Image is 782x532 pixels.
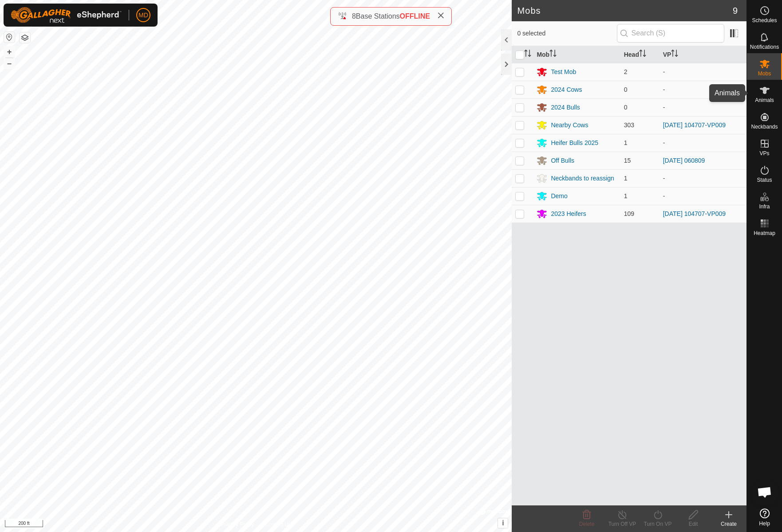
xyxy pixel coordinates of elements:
[663,121,726,129] a: [DATE] 104707-VP009
[549,51,557,58] p-sorticon: Activate to sort
[624,104,628,111] span: 0
[640,520,675,528] div: Turn On VP
[750,44,779,50] span: Notifications
[671,51,678,58] p-sorticon: Activate to sort
[20,32,30,43] button: Map Layers
[660,169,746,187] td: -
[551,138,598,148] div: Heifer Bulls 2025
[551,156,574,165] div: Off Bulls
[524,51,531,58] p-sorticon: Activate to sort
[663,157,705,164] a: [DATE] 060809
[752,18,777,23] span: Schedules
[639,51,646,58] p-sorticon: Activate to sort
[517,29,616,38] span: 0 selected
[624,68,628,75] span: 2
[11,7,122,23] img: Gallagher Logo
[604,520,640,528] div: Turn Off VP
[356,12,400,20] span: Base Stations
[675,520,711,528] div: Edit
[759,204,770,209] span: Infra
[502,519,504,527] span: i
[660,46,746,63] th: VP
[660,187,746,205] td: -
[138,11,148,20] span: MD
[4,58,15,69] button: –
[620,46,660,63] th: Head
[660,63,746,81] td: -
[663,210,726,217] a: [DATE] 104707-VP009
[617,24,724,43] input: Search (S)
[624,86,628,93] span: 0
[755,98,774,103] span: Animals
[551,103,580,112] div: 2024 Bulls
[551,209,586,219] div: 2023 Heifers
[551,121,588,130] div: Nearby Cows
[660,81,746,98] td: -
[4,47,15,57] button: +
[759,521,770,526] span: Help
[711,520,746,528] div: Create
[624,192,628,199] span: 1
[733,4,738,17] span: 9
[624,157,631,164] span: 15
[551,192,567,201] div: Demo
[624,139,628,146] span: 1
[579,521,595,527] span: Delete
[660,98,746,116] td: -
[624,121,634,129] span: 303
[757,177,772,183] span: Status
[660,134,746,152] td: -
[624,210,634,217] span: 109
[265,520,291,528] a: Contact Us
[352,12,356,20] span: 8
[754,231,775,236] span: Heatmap
[4,32,15,43] button: Reset Map
[517,5,732,16] h2: Mobs
[751,124,778,129] span: Neckbands
[551,174,614,183] div: Neckbands to reassign
[400,12,430,20] span: OFFLINE
[747,505,782,530] a: Help
[751,479,778,505] div: Open chat
[551,67,576,77] div: Test Mob
[759,151,769,156] span: VPs
[498,518,508,528] button: i
[551,85,582,94] div: 2024 Cows
[758,71,771,76] span: Mobs
[533,46,620,63] th: Mob
[624,175,628,182] span: 1
[221,520,254,528] a: Privacy Policy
